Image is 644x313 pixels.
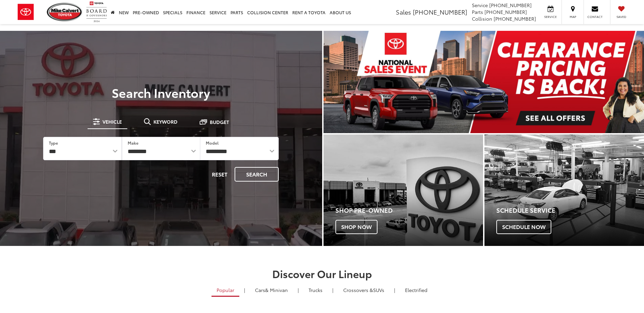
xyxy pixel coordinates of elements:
a: Popular [211,284,239,297]
li: | [331,287,335,293]
span: [PHONE_NUMBER] [413,7,467,16]
span: & Minivan [265,287,288,293]
button: Search [235,167,279,182]
span: Service [543,15,558,19]
li: | [242,287,247,293]
span: Vehicle [103,119,122,124]
span: [PHONE_NUMBER] [489,2,532,8]
a: Shop Pre-Owned Shop Now [324,134,483,246]
a: SUVs [338,284,389,296]
li: | [296,287,300,293]
span: [PHONE_NUMBER] [484,8,527,15]
label: Model [206,140,219,146]
a: Schedule Service Schedule Now [484,134,644,246]
h4: Schedule Service [496,207,644,214]
span: Sales [396,7,411,16]
a: Trucks [303,284,328,296]
span: Budget [210,120,229,124]
span: Keyword [153,119,178,124]
a: Electrified [400,284,433,296]
span: Schedule Now [496,220,551,234]
span: Service [472,2,488,8]
button: Reset [206,167,233,182]
h4: Shop Pre-Owned [335,207,483,214]
div: Toyota [484,134,644,246]
a: Cars [250,284,293,296]
li: | [392,287,397,293]
span: Saved [614,15,629,19]
span: Map [565,15,580,19]
label: Type [49,140,58,146]
span: Shop Now [335,220,378,234]
span: [PHONE_NUMBER] [494,15,536,22]
span: Collision [472,15,492,22]
div: Toyota [324,134,483,246]
span: Crossovers & [343,287,373,293]
img: Mike Calvert Toyota [47,3,83,21]
h3: Search Inventory [29,86,294,99]
span: Contact [587,15,603,19]
label: Make [128,140,139,146]
h2: Discover Our Lineup [83,268,562,279]
span: Parts [472,8,483,15]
